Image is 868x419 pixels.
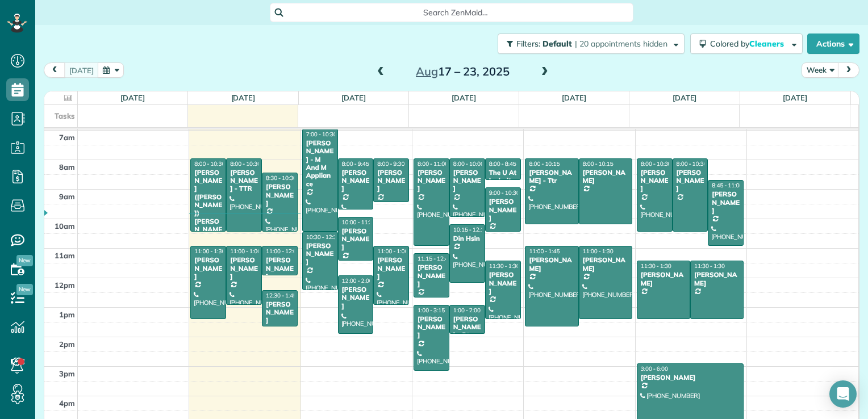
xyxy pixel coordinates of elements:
[194,248,225,255] span: 11:00 - 1:30
[194,169,223,242] div: [PERSON_NAME] ([PERSON_NAME]) [PERSON_NAME]
[391,65,533,78] h2: 17 – 23, 2025
[342,219,376,226] span: 10:00 - 11:30
[266,248,300,255] span: 11:00 - 12:00
[528,169,575,185] div: [PERSON_NAME] - Ttr
[838,62,859,78] button: next
[417,263,446,288] div: [PERSON_NAME]
[582,169,629,185] div: [PERSON_NAME]
[529,160,560,167] span: 8:00 - 10:15
[783,93,807,102] a: [DATE]
[342,160,369,167] span: 8:00 - 9:45
[529,248,560,255] span: 11:00 - 1:45
[416,64,438,78] span: Aug
[492,33,685,54] a: Filters: Default | 20 appointments hidden
[230,248,261,255] span: 11:00 - 1:00
[342,277,373,284] span: 12:00 - 2:00
[418,160,448,167] span: 8:00 - 11:00
[377,248,408,255] span: 11:00 - 1:00
[59,133,75,142] span: 7am
[807,33,859,54] button: Actions
[453,226,487,233] span: 10:15 - 12:15
[640,374,740,382] div: [PERSON_NAME]
[418,255,452,262] span: 11:15 - 12:45
[417,315,446,340] div: [PERSON_NAME]
[377,256,406,280] div: [PERSON_NAME]
[59,192,75,201] span: 9am
[306,233,340,241] span: 10:30 - 12:30
[694,262,725,270] span: 11:30 - 1:30
[641,262,671,270] span: 11:30 - 1:30
[673,93,697,102] a: [DATE]
[452,93,476,102] a: [DATE]
[266,292,297,299] span: 12:30 - 1:45
[64,62,99,78] button: [DATE]
[55,221,75,231] span: 10am
[453,160,484,167] span: 8:00 - 10:00
[55,251,75,260] span: 11am
[641,160,671,167] span: 8:00 - 10:30
[583,248,614,255] span: 11:00 - 1:30
[59,399,75,408] span: 4pm
[55,111,75,120] span: Tasks
[829,380,857,408] div: Open Intercom Messenger
[194,160,225,167] span: 8:00 - 10:30
[265,183,294,207] div: [PERSON_NAME]
[690,33,803,54] button: Colored byCleaners
[230,160,261,167] span: 8:00 - 10:30
[516,39,540,49] span: Filters:
[120,93,145,102] a: [DATE]
[231,93,256,102] a: [DATE]
[694,271,740,287] div: [PERSON_NAME]
[575,39,667,49] span: | 20 appointments hidden
[59,340,75,349] span: 2pm
[265,300,294,325] div: [PERSON_NAME]
[489,262,520,270] span: 11:30 - 1:30
[341,169,370,193] div: [PERSON_NAME]
[229,256,258,280] div: [PERSON_NAME]
[306,131,337,138] span: 7:00 - 10:30
[453,315,482,348] div: [PERSON_NAME] - Btn Systems
[44,62,65,78] button: prev
[453,234,482,242] div: Din Hsin
[712,182,742,189] span: 8:45 - 11:00
[377,169,406,193] div: [PERSON_NAME]
[582,256,629,273] div: [PERSON_NAME]
[59,310,75,319] span: 1pm
[489,160,516,167] span: 8:00 - 8:45
[229,169,258,193] div: [PERSON_NAME] - TTR
[749,39,786,49] span: Cleaners
[640,271,687,287] div: [PERSON_NAME]
[562,93,586,102] a: [DATE]
[489,271,518,295] div: [PERSON_NAME]
[710,39,788,49] span: Colored by
[489,189,520,196] span: 9:00 - 10:30
[489,169,518,185] div: The U At Ledroit
[266,174,297,182] span: 8:30 - 10:30
[641,365,668,372] span: 3:00 - 6:00
[498,33,685,54] button: Filters: Default | 20 appointments hidden
[711,190,740,215] div: [PERSON_NAME]
[676,169,705,193] div: [PERSON_NAME]
[453,307,481,314] span: 1:00 - 2:00
[341,227,370,252] div: [PERSON_NAME]
[59,162,75,171] span: 8am
[677,160,707,167] span: 8:00 - 10:30
[417,169,446,193] div: [PERSON_NAME]
[341,93,366,102] a: [DATE]
[377,160,404,167] span: 8:00 - 9:30
[194,256,223,280] div: [PERSON_NAME]
[489,198,518,222] div: [PERSON_NAME]
[16,284,33,295] span: New
[528,256,575,273] div: [PERSON_NAME]
[306,139,335,188] div: [PERSON_NAME] - M And M Appliance
[16,255,33,266] span: New
[802,62,839,78] button: Week
[341,286,370,310] div: [PERSON_NAME]
[583,160,614,167] span: 8:00 - 10:15
[453,169,482,193] div: [PERSON_NAME]
[59,369,75,378] span: 3pm
[418,307,445,314] span: 1:00 - 3:15
[640,169,669,193] div: [PERSON_NAME]
[306,242,335,266] div: [PERSON_NAME]
[265,256,294,305] div: [PERSON_NAME] - [PERSON_NAME]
